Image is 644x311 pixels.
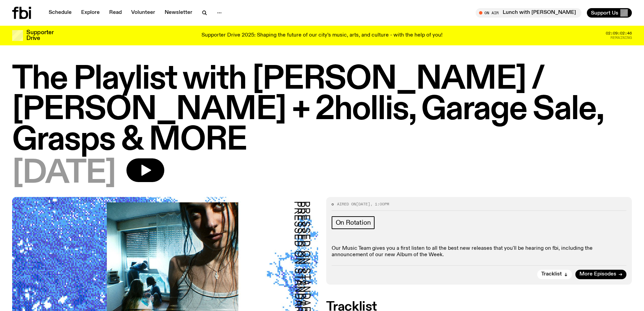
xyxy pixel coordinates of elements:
[26,30,53,41] h3: Supporter Drive
[201,32,443,39] p: Supporter Drive 2025: Shaping the future of our city’s music, arts, and culture - with the help o...
[356,201,370,207] span: [DATE]
[579,272,616,277] span: More Episodes
[591,10,618,16] span: Support Us
[12,158,116,189] span: [DATE]
[606,31,632,35] span: 02:09:02:46
[12,64,632,156] h1: The Playlist with [PERSON_NAME] / [PERSON_NAME] + 2hollis, Garage Sale, Grasps & MORE
[45,8,76,18] a: Schedule
[611,36,632,40] span: Remaining
[105,8,126,18] a: Read
[337,201,356,207] span: Aired on
[332,216,375,229] a: On Rotation
[537,270,572,279] button: Tracklist
[476,8,581,18] button: On AirLunch with [PERSON_NAME]
[332,245,627,258] p: Our Music Team gives you a first listen to all the best new releases that you'll be hearing on fb...
[541,272,562,277] span: Tracklist
[127,8,159,18] a: Volunteer
[370,201,389,207] span: , 1:00pm
[77,8,104,18] a: Explore
[575,270,626,279] a: More Episodes
[161,8,196,18] a: Newsletter
[336,219,371,226] span: On Rotation
[587,8,632,18] button: Support Us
